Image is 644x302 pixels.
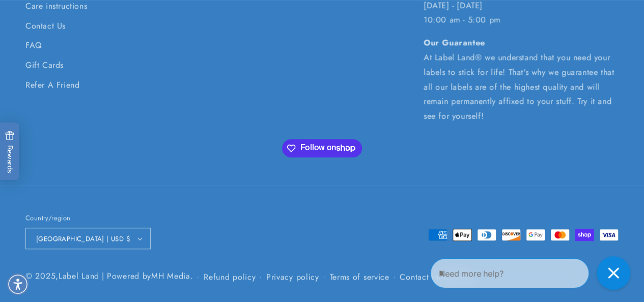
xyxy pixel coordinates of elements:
h2: Country/region [25,213,151,223]
a: Label Land [59,270,99,282]
span: Rewards [5,130,15,173]
a: Refer A Friend [25,75,79,95]
a: Refund policy [204,270,256,284]
small: | Powered by . [102,270,193,282]
strong: Our Guarantee [424,37,485,48]
a: Privacy policy [266,270,319,284]
iframe: Gorgias Floating Chat [430,254,634,292]
p: At Label Land® we understand that you need your labels to stick for life! That's why we guarantee... [424,36,619,124]
a: Contact Us [25,16,66,36]
a: Terms of service [329,270,389,284]
a: Gift Cards [25,56,64,75]
a: FAQ [25,36,42,56]
span: [GEOGRAPHIC_DATA] | USD $ [36,234,130,244]
small: © 2025, [25,270,99,282]
a: Contact information [400,270,474,284]
a: MH Media - open in a new tab [151,270,190,282]
div: Accessibility Menu [7,273,29,295]
button: [GEOGRAPHIC_DATA] | USD $ [25,228,151,249]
